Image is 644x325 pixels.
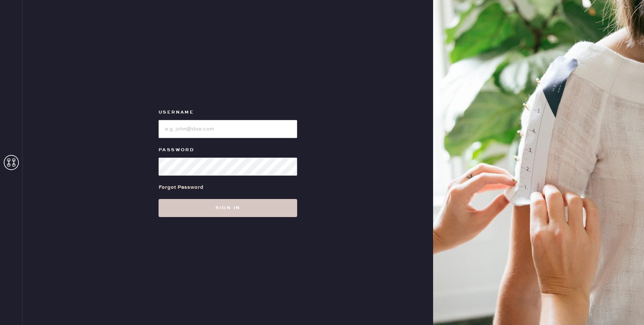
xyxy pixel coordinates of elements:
[159,108,297,117] label: Username
[159,199,297,217] button: Sign in
[159,183,203,191] div: Forgot Password
[159,120,297,138] input: e.g. john@doe.com
[159,146,297,155] label: Password
[159,176,203,199] a: Forgot Password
